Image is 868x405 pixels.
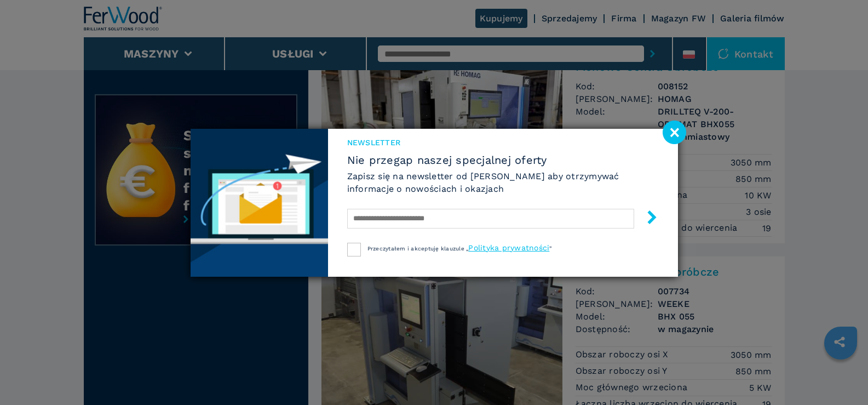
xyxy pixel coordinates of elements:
[347,153,659,167] span: Nie przegap naszej specjalnej oferty
[634,206,659,232] button: submit-button
[468,243,549,252] a: Polityka prywatności
[549,246,551,252] span: ”
[367,246,469,252] span: Przeczytałem i akceptuję klauzule „
[347,170,659,195] h6: Zapisz się na newsletter od [PERSON_NAME] aby otrzymywać informacje o nowościach i okazjach
[191,129,328,277] img: Newsletter image
[347,137,659,148] span: Newsletter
